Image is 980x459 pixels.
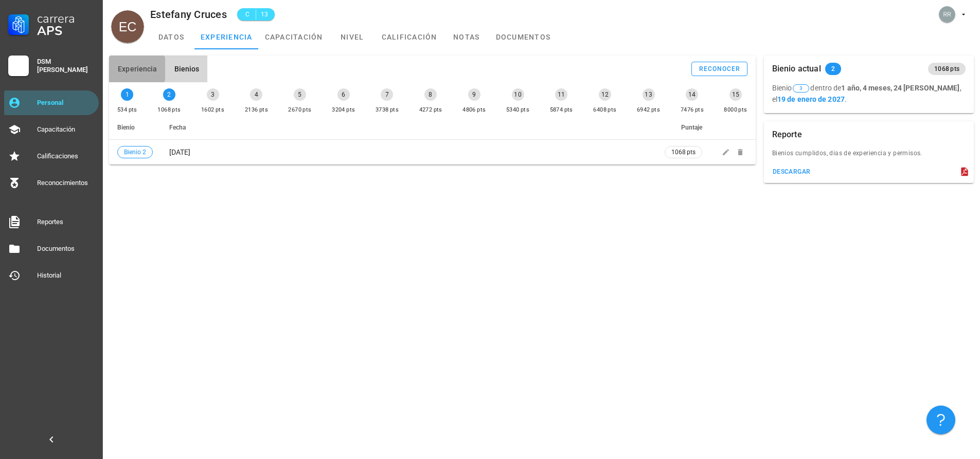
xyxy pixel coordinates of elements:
div: 2670 pts [288,105,311,115]
a: calificación [376,25,443,49]
div: 14 [686,88,698,101]
a: experiencia [194,25,259,49]
a: documentos [490,25,557,49]
a: Personal [4,90,99,115]
span: Bienio dentro de , [772,84,961,92]
div: reconocer [699,65,741,72]
span: Experiencia [117,65,157,73]
div: Documentos [37,245,95,253]
button: reconocer [691,62,747,76]
a: Capacitación [4,117,99,142]
div: 8000 pts [724,105,747,115]
div: 534 pts [117,105,137,115]
div: 4 [250,88,262,101]
div: 6408 pts [593,105,616,115]
div: descargar [772,168,811,175]
div: 4272 pts [419,105,442,115]
div: Reconocimientos [37,179,95,187]
span: 2 [831,63,835,75]
div: 6 [337,88,350,101]
div: Estefany Cruces [150,9,227,20]
a: Reportes [4,210,99,234]
div: Calificaciones [37,152,95,160]
span: [DATE] [169,148,190,156]
div: Reportes [37,218,95,226]
span: 3 [799,85,803,92]
span: 1068 pts [671,147,696,157]
span: 1068 pts [934,63,959,75]
div: 6942 pts [637,105,660,115]
div: 9 [468,88,480,101]
th: Puntaje [656,115,710,140]
th: Fecha [161,115,656,140]
div: Capacitación [37,125,95,134]
span: EC [119,10,137,43]
div: 3 [207,88,219,101]
div: Reporte [772,121,802,148]
div: 7 [381,88,393,101]
span: 13 [260,9,269,20]
div: 3204 pts [332,105,355,115]
div: 13 [643,88,655,101]
div: 1 [121,88,133,101]
div: 2 [163,88,175,101]
div: avatar [939,6,955,23]
div: Carrera [37,12,95,25]
a: datos [148,25,194,49]
div: 2136 pts [245,105,268,115]
div: 1602 pts [201,105,224,115]
div: 8 [424,88,437,101]
div: 15 [729,88,742,101]
div: 1068 pts [157,105,181,115]
a: Reconocimientos [4,171,99,195]
div: 10 [512,88,524,101]
div: 5340 pts [506,105,529,115]
a: Historial [4,263,99,288]
div: 4806 pts [462,105,486,115]
button: Experiencia [109,56,165,82]
div: Historial [37,271,95,280]
div: 3738 pts [376,105,399,115]
th: Bienio [109,115,161,140]
span: C [243,9,252,20]
a: Calificaciones [4,144,99,169]
a: Documentos [4,236,99,261]
a: nivel [329,25,376,49]
div: 12 [599,88,611,101]
b: 1 año, 4 meses, 24 [PERSON_NAME] [841,84,959,92]
button: descargar [768,164,815,179]
span: el . [772,95,847,103]
a: capacitación [259,25,329,49]
button: Bienios [165,56,207,82]
div: 5 [294,88,306,101]
div: avatar [111,10,144,43]
div: Personal [37,99,95,107]
div: 7476 pts [681,105,704,115]
div: DSM [PERSON_NAME] [37,58,95,74]
span: Bienio [117,124,135,131]
b: 19 de enero de 2027 [777,95,845,103]
span: Bienios [173,65,199,73]
div: Bienios cumplidos, dias de experiencia y permisos. [764,148,974,164]
div: Bienio actual [772,56,821,82]
span: Puntaje [681,124,702,131]
span: Bienio 2 [124,146,146,158]
a: notas [443,25,490,49]
span: Fecha [169,124,186,131]
div: 11 [555,88,567,101]
div: 5874 pts [550,105,573,115]
div: APS [37,25,95,37]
